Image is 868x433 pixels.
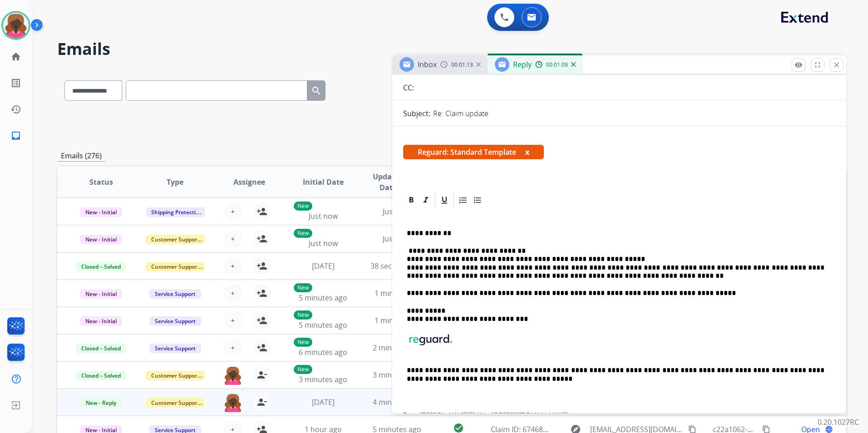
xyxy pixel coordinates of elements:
span: Status [89,177,113,187]
p: Emails (276) [57,150,105,162]
span: 00:01:13 [451,61,473,69]
mat-icon: list_alt [10,78,21,89]
h2: Emails [57,40,846,58]
span: Customer Support [146,262,205,271]
span: 5 minutes ago [299,320,347,330]
span: Closed – Solved [76,344,126,353]
mat-icon: remove_red_eye [794,61,803,69]
span: Closed – Solved [76,371,126,380]
span: Just now [383,207,412,216]
span: Just now [309,211,338,221]
span: 4 minutes ago [373,397,421,407]
span: + [231,288,235,299]
span: + [231,233,235,244]
span: New - Initial [80,316,122,326]
p: 0.20.1027RC [818,417,859,428]
p: New [294,365,312,374]
mat-icon: person_add [256,233,267,244]
p: Subject: [403,108,430,119]
div: Underline [438,193,451,207]
p: Re: Claim update [433,108,488,119]
button: + [224,339,242,357]
button: + [224,230,242,248]
mat-icon: person_add [256,342,267,353]
span: Type [167,177,183,187]
span: + [231,206,235,217]
p: New [294,338,312,347]
button: + [224,202,242,221]
p: CC: [403,82,414,93]
mat-icon: search [311,85,322,96]
div: Ordered List [456,193,470,207]
span: Assignee [233,177,265,187]
p: New [294,310,312,320]
span: 3 minutes ago [299,374,347,384]
p: New [294,283,312,292]
span: Customer Support [146,235,205,244]
span: Service Support [149,316,201,326]
button: x [525,147,529,157]
mat-icon: inbox [10,130,21,141]
span: Initial Date [303,177,344,187]
span: + [231,261,235,271]
span: Service Support [149,289,201,299]
span: Closed – Solved [76,262,126,271]
img: agent-avatar [224,393,242,412]
span: [DATE] [312,261,335,271]
span: 00:01:09 [546,61,568,69]
span: Updated Date [368,171,409,193]
mat-icon: fullscreen [814,61,822,69]
span: Customer Support [146,398,205,408]
span: Service Support [149,344,201,353]
span: [PERSON_NAME][EMAIL_ADDRESS][DOMAIN_NAME] [420,410,568,419]
button: + [224,257,242,275]
span: New - Reply [80,398,122,408]
mat-icon: history [10,104,21,115]
span: 5 minutes ago [299,293,347,303]
span: + [231,315,235,326]
span: Just now [383,234,412,244]
mat-icon: person_add [256,206,267,217]
span: + [231,342,235,353]
span: New - Initial [80,207,122,217]
span: 2 minutes ago [373,343,421,353]
span: 1 minute ago [375,288,419,298]
mat-icon: person_add [256,261,267,271]
p: New [294,229,312,238]
div: Italic [419,193,433,207]
span: New - Initial [80,289,122,299]
span: New - Initial [80,235,122,244]
div: Bullet List [471,193,484,207]
img: avatar [3,13,29,38]
mat-icon: close [833,61,841,69]
span: 3 minutes ago [373,370,421,380]
mat-icon: person_remove [256,397,267,408]
img: agent-avatar [224,366,242,385]
span: Shipping Protection [146,207,208,217]
p: New [294,202,312,211]
span: Customer Support [146,371,205,380]
span: Just now [309,238,338,248]
button: + [224,284,242,302]
mat-icon: person_remove [256,369,267,380]
span: [DATE] [312,397,335,407]
mat-icon: home [10,51,21,62]
span: Reguard: Standard Template [403,145,544,159]
span: 38 seconds ago [370,261,424,271]
span: Inbox [418,59,437,69]
button: + [224,311,242,330]
span: Reply [513,59,532,69]
span: 6 minutes ago [299,347,347,357]
div: Bold [404,193,418,207]
span: 1 minute ago [375,315,419,325]
mat-icon: person_add [256,288,267,299]
mat-icon: person_add [256,315,267,326]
